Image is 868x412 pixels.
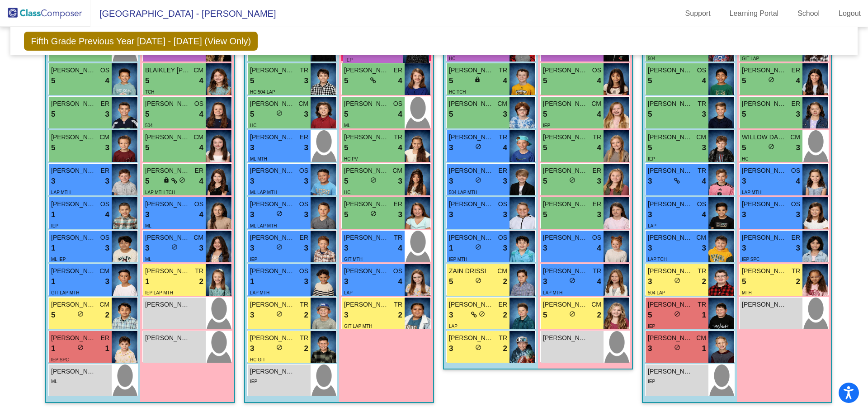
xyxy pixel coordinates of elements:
span: [PERSON_NAME] [449,199,494,209]
span: 5 [145,109,149,120]
span: IEP SPC [742,257,759,262]
span: [PERSON_NAME] [543,233,588,242]
span: TR [394,300,402,309]
span: [PERSON_NAME] [PERSON_NAME] [648,266,693,276]
span: Fifth Grade Previous Year [DATE] - [DATE] (View Only) [24,32,258,51]
span: 4 [702,175,706,187]
span: TR [499,66,507,75]
span: [PERSON_NAME] [648,66,693,75]
span: CM [591,300,601,309]
span: HC TCH [449,90,466,95]
span: 3 [648,175,652,187]
span: 3 [304,175,308,187]
span: TR [394,233,402,242]
span: 5 [344,142,348,154]
span: [PERSON_NAME] [PERSON_NAME] [449,300,494,309]
span: [PERSON_NAME] [250,199,295,209]
span: TR [499,133,507,142]
span: [PERSON_NAME] [250,266,295,276]
span: 3 [304,209,308,221]
span: ER [792,233,800,242]
span: do_not_disturb_alt [179,177,185,183]
span: OS [393,99,402,109]
span: CM [298,99,308,109]
span: GIT MTH [344,257,363,262]
span: IEP LAP MTH [145,290,173,295]
span: 504 [145,123,153,128]
span: [PERSON_NAME] [250,66,295,75]
span: [PERSON_NAME] [449,99,494,109]
span: 3 [199,242,203,254]
span: 4 [503,142,507,154]
span: 4 [796,75,800,87]
span: [PERSON_NAME] [51,166,96,175]
span: 3 [543,242,547,254]
span: 3 [304,142,308,154]
span: do_not_disturb_alt [475,277,481,284]
span: TR [698,166,706,175]
span: GIT LAP [742,56,759,61]
span: CM [99,266,109,276]
span: IEP [648,156,655,161]
span: [PERSON_NAME] NULL [648,166,693,175]
span: ER [499,166,507,175]
span: 3 [648,209,652,221]
span: 5 [449,276,453,288]
span: 3 [702,109,706,120]
span: [PERSON_NAME] [250,133,295,142]
span: 5 [250,75,254,87]
span: LAP MTH [543,290,562,295]
span: 2 [702,276,706,288]
span: [PERSON_NAME] [51,66,96,75]
span: [PERSON_NAME] [648,133,693,142]
span: 4 [398,142,402,154]
span: TR [593,266,601,276]
span: OS [791,199,800,209]
span: [PERSON_NAME] [449,66,494,75]
span: OS [791,166,800,175]
span: 5 [742,142,746,154]
span: OS [393,266,402,276]
span: 5 [742,276,746,288]
span: 2 [199,276,203,288]
span: [PERSON_NAME] [51,133,96,142]
span: 5 [449,109,453,120]
span: [PERSON_NAME] [742,99,787,109]
a: Logout [831,6,868,21]
span: [PERSON_NAME] [648,199,693,209]
span: 3 [503,209,507,221]
span: TCH [145,90,155,95]
span: 4 [398,276,402,288]
span: 504 LAP MTH [449,190,477,195]
span: 3 [250,209,254,221]
span: ML [145,223,151,228]
span: 504 [648,56,656,61]
span: OS [299,266,308,276]
span: [PERSON_NAME] [145,166,190,175]
span: do_not_disturb_alt [370,210,377,217]
span: [PERSON_NAME] [145,300,190,309]
span: OS [592,66,601,75]
span: [PERSON_NAME] [145,233,190,242]
span: WILLOW DANSKIN [742,133,787,142]
span: CM [99,133,109,142]
span: MTH [742,290,752,295]
span: 3 [796,209,800,221]
span: [PERSON_NAME] [51,199,96,209]
span: do_not_disturb_alt [276,244,283,250]
span: TR [792,266,800,276]
span: ZAIN DRISSI [449,266,494,276]
span: lock [474,76,481,83]
a: Learning Portal [722,6,786,21]
span: HC [449,56,455,61]
span: [PERSON_NAME] [648,300,693,309]
span: IEP [51,223,58,228]
span: CM [497,99,507,109]
span: 5 [742,75,746,87]
span: CM [193,66,203,75]
span: 3 [543,276,547,288]
span: [PERSON_NAME] [344,66,389,75]
span: ER [394,199,402,209]
a: Support [678,6,718,21]
span: 4 [702,75,706,87]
